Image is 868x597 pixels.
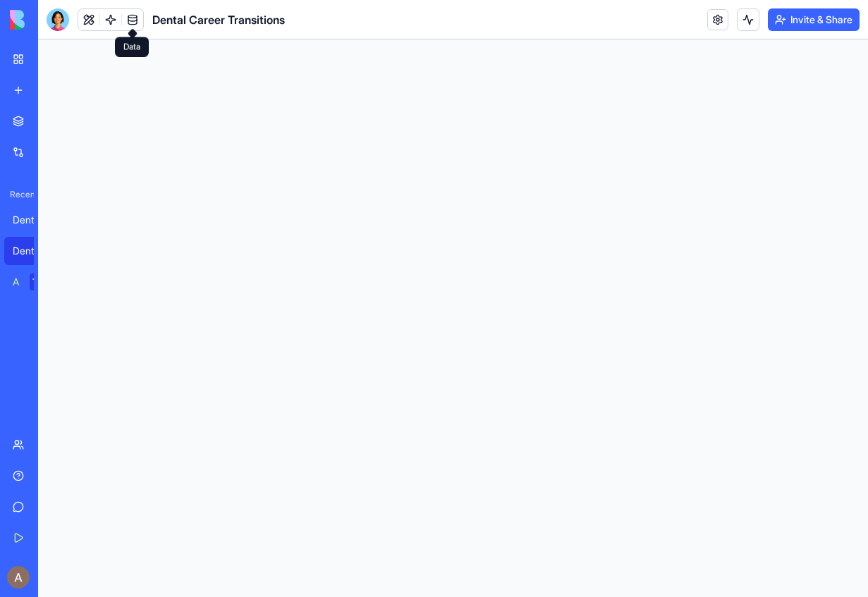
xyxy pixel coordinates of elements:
div: Dentele Group Client Portal [13,213,52,227]
img: ACg8ocJV6D3_6rN2XWQ9gC4Su6cEn1tsy63u5_3HgxpMOOOGh7gtYg=s96-c [7,566,30,589]
div: TRY [30,273,52,290]
div: AI Logo Generator [13,275,20,289]
div: Data [115,37,149,57]
a: AI Logo GeneratorTRY [4,268,61,296]
span: Recent [4,189,34,200]
a: Dental Career Transitions [4,237,61,265]
button: Invite & Share [768,8,860,31]
div: Dental Career Transitions [13,244,52,258]
img: logo [10,10,97,30]
span: Dental Career Transitions [152,11,285,28]
a: Dentele Group Client Portal [4,206,61,234]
